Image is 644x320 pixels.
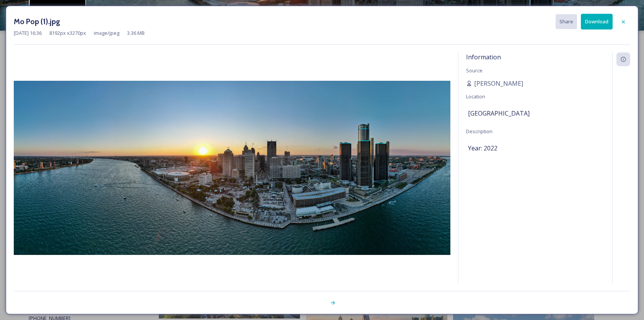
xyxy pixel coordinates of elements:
span: 8192 px x 3270 px [49,29,86,37]
span: Information [466,53,501,61]
span: [DATE] 16:36 [14,29,42,37]
img: 2ec087961a821bda18f676fcd33835e4b47fbee3959eec29081ad49cebb3e7da.jpg [14,81,450,255]
span: [PERSON_NAME] [474,79,523,88]
span: Description [466,128,492,135]
button: Share [556,14,577,29]
span: Year: 2022 [468,144,497,153]
h3: Mo Pop (1).jpg [14,16,60,27]
span: image/jpeg [94,29,119,37]
button: Download [581,14,613,29]
span: Location [466,93,485,100]
span: Source [466,67,483,74]
span: [GEOGRAPHIC_DATA] [468,109,530,118]
span: 3.36 MB [127,29,145,37]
